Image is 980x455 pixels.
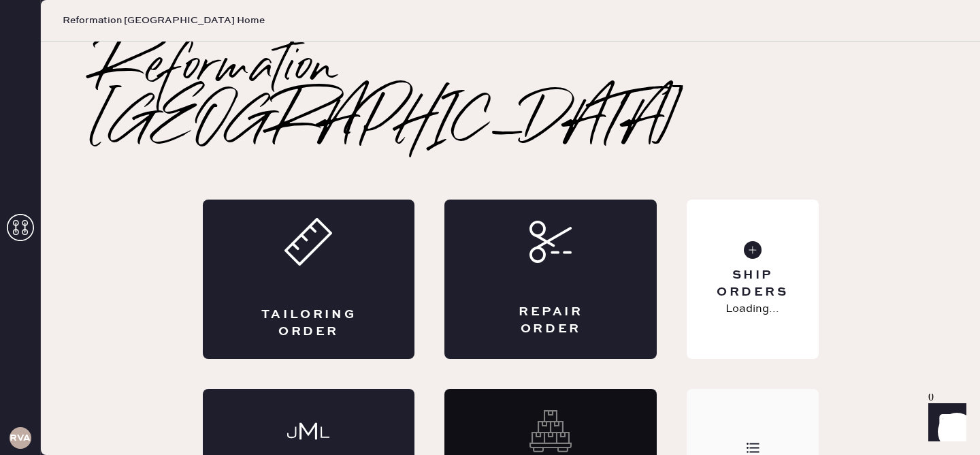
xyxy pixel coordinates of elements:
h3: RVA [10,433,31,443]
div: Ship Orders [698,267,807,301]
p: Loading... [725,301,779,317]
div: Repair Order [499,304,602,338]
div: Tailoring Order [257,307,361,341]
span: Reformation [GEOGRAPHIC_DATA] Home [63,14,265,27]
h2: Reformation [GEOGRAPHIC_DATA] [95,42,926,151]
iframe: Front Chat [915,394,974,452]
